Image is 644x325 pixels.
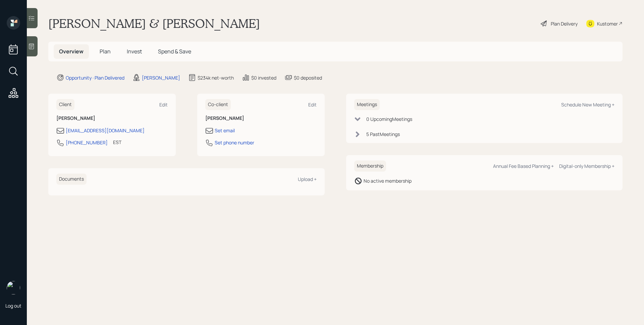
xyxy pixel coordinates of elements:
[215,139,254,146] div: Set phone number
[493,163,554,169] div: Annual Fee Based Planning +
[366,131,400,138] div: 5 Past Meeting s
[308,101,317,108] div: Edit
[158,48,191,55] span: Spend & Save
[559,163,614,169] div: Digital-only Membership +
[66,139,108,146] div: [PHONE_NUMBER]
[551,20,578,27] div: Plan Delivery
[142,74,180,81] div: [PERSON_NAME]
[59,48,84,55] span: Overview
[205,99,231,110] h6: Co-client
[127,48,142,55] span: Invest
[354,99,380,110] h6: Meetings
[100,48,111,55] span: Plan
[215,127,235,134] div: Set email
[364,177,412,184] div: No active membership
[198,74,234,81] div: $234k net-worth
[66,127,145,134] div: [EMAIL_ADDRESS][DOMAIN_NAME]
[251,74,276,81] div: $0 invested
[5,303,21,309] div: Log out
[66,74,124,81] div: Opportunity · Plan Delivered
[298,176,317,182] div: Upload +
[48,16,260,31] h1: [PERSON_NAME] & [PERSON_NAME]
[159,101,168,108] div: Edit
[366,115,412,123] div: 0 Upcoming Meeting s
[56,115,168,121] h6: [PERSON_NAME]
[56,99,74,110] h6: Client
[113,139,121,146] div: EST
[7,281,20,294] img: james-distasi-headshot.png
[561,101,614,108] div: Schedule New Meeting +
[597,20,618,27] div: Kustomer
[354,160,386,172] h6: Membership
[56,174,87,185] h6: Documents
[205,115,317,121] h6: [PERSON_NAME]
[294,74,322,81] div: $0 deposited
